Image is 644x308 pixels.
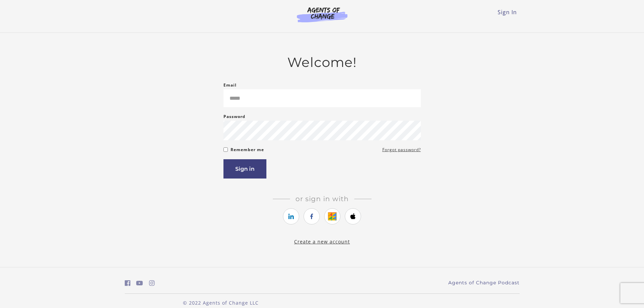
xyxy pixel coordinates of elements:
[304,208,320,224] a: https://courses.thinkific.com/users/auth/facebook?ss%5Breferral%5D=&ss%5Buser_return_to%5D=&ss%5B...
[136,280,143,286] i: https://www.youtube.com/c/AgentsofChangeTestPrepbyMeaganMitchell (Open in a new window)
[223,81,237,89] label: Email
[223,113,245,121] label: Password
[223,159,266,179] button: Sign in
[125,278,130,288] a: https://www.facebook.com/groups/aswbtestprep (Open in a new window)
[290,7,355,22] img: Agents of Change Logo
[125,299,317,306] p: © 2022 Agents of Change LLC
[498,8,517,16] a: Sign In
[382,146,421,154] a: Forgot password?
[294,238,350,245] a: Create a new account
[149,280,155,286] i: https://www.instagram.com/agentsofchangeprep/ (Open in a new window)
[448,279,520,286] a: Agents of Change Podcast
[149,278,155,288] a: https://www.instagram.com/agentsofchangeprep/ (Open in a new window)
[345,208,361,224] a: https://courses.thinkific.com/users/auth/apple?ss%5Breferral%5D=&ss%5Buser_return_to%5D=&ss%5Bvis...
[223,54,421,70] h2: Welcome!
[283,208,299,224] a: https://courses.thinkific.com/users/auth/linkedin?ss%5Breferral%5D=&ss%5Buser_return_to%5D=&ss%5B...
[324,208,340,224] a: https://courses.thinkific.com/users/auth/google?ss%5Breferral%5D=&ss%5Buser_return_to%5D=&ss%5Bvi...
[136,278,143,288] a: https://www.youtube.com/c/AgentsofChangeTestPrepbyMeaganMitchell (Open in a new window)
[290,195,354,203] span: Or sign in with
[125,280,130,286] i: https://www.facebook.com/groups/aswbtestprep (Open in a new window)
[231,146,264,154] label: Remember me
